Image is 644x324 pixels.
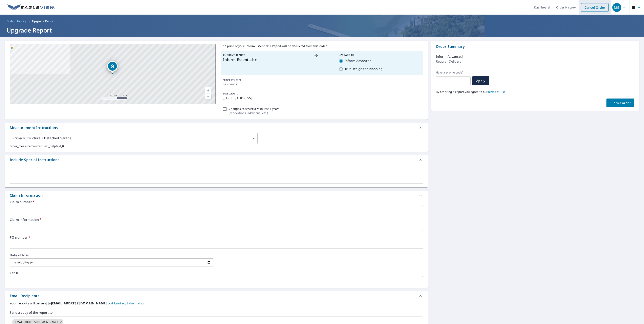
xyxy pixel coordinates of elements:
div: Include Special Instructions [10,157,60,163]
a: Cancel Order [581,3,609,12]
a: Order History [5,18,28,24]
div: Claim Information [10,193,43,198]
div: Email Recipients [10,293,39,299]
p: The price of your Inform Essentials+ Report will be deducted from this order. [221,44,423,48]
a: Current Level 17, Zoom In [205,87,211,93]
div: Email Recipients [5,291,428,301]
p: Regular Delivery [436,59,461,64]
div: Measurement Instructions [5,123,428,133]
div: Dropped pin, building 1, Residential property, 4000 Wychwood Ln Ellenwood, GA 30294 [107,61,118,73]
a: Terms of Use [488,90,506,94]
p: PROPERTY TYPE [223,78,421,82]
div: Claim Information [5,191,428,200]
div: Measurement Instructions [10,125,58,130]
label: Inform Advanced [345,59,372,63]
a: Current Level 17, Zoom Out [205,93,211,100]
p: BUILDING ID [223,92,238,95]
label: Your reports will be sent to [10,301,423,306]
label: Claim information [10,218,423,221]
label: Claim number [10,200,423,203]
p: order_measurementrequest_helptext_0 [10,144,423,148]
div: MG [612,3,621,12]
span: Submit order [610,101,631,105]
label: Send a copy of the report to: [10,310,423,315]
span: [EMAIL_ADDRESS][DOMAIN_NAME] [12,320,60,324]
p: Residential [223,82,421,86]
span: Apply [475,79,486,83]
h1: Upgrade Report [5,26,639,34]
p: By ordering a report you agree to our [436,90,634,94]
label: TrueDesign for Planning [345,67,383,71]
b: [EMAIL_ADDRESS][DOMAIN_NAME] [51,301,107,305]
p: ( renovations, additions, etc. ) [229,111,279,115]
div: Primary Structure + Detached Garage [10,133,258,144]
p: Inform Essentials+ [223,57,305,62]
p: Upgrade Report [32,19,55,23]
li: / [29,19,30,24]
nav: breadcrumb [5,18,639,24]
label: Have a promo code? [436,71,471,74]
button: Apply [472,76,489,85]
p: Inform Advanced [436,54,463,59]
p: [STREET_ADDRESS] [223,96,421,101]
p: Upgrade To [339,53,421,57]
span: Order History [6,19,26,23]
label: Date of loss [10,254,214,257]
p: Changes to structures in last 4 years [229,107,279,111]
p: Current Report [223,53,305,57]
button: Submit order [606,99,635,107]
img: EV Logo [7,4,55,10]
p: Order Summary [436,44,634,49]
label: Cat ID [10,271,423,275]
label: PO number [10,236,423,239]
div: Include Special Instructions [5,155,428,165]
a: EditContactInfo [107,301,146,305]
